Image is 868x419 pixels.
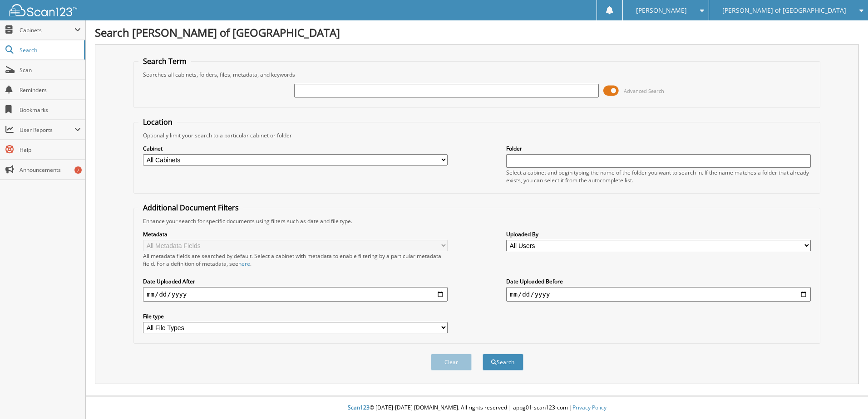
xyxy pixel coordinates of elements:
button: Search [483,354,523,370]
label: Metadata [143,230,448,238]
legend: Search Term [138,56,191,66]
label: Folder [506,145,811,152]
legend: Additional Document Filters [138,203,243,213]
label: Date Uploaded After [143,278,448,285]
label: File type [143,312,448,320]
span: User Reports [20,126,74,134]
span: Help [20,146,81,154]
a: here [238,260,250,268]
span: Reminders [20,86,81,94]
span: Bookmarks [20,106,81,114]
span: Cabinets [20,26,74,34]
span: Search [20,46,79,54]
span: [PERSON_NAME] [636,8,687,13]
label: Date Uploaded Before [506,278,811,285]
div: All metadata fields are searched by default. Select a cabinet with metadata to enable filtering b... [143,252,448,268]
h1: Search [PERSON_NAME] of [GEOGRAPHIC_DATA] [95,25,859,40]
label: Uploaded By [506,230,811,238]
span: Advanced Search [624,88,664,94]
input: start [143,287,448,302]
input: end [506,287,811,302]
div: Optionally limit your search to a particular cabinet or folder [138,132,815,139]
label: Cabinet [143,145,448,152]
button: Clear [431,354,472,370]
a: Privacy Policy [572,404,607,411]
img: scan123-logo-white.svg [9,4,77,16]
div: © [DATE]-[DATE] [DOMAIN_NAME]. All rights reserved | appg01-scan123-com | [86,397,868,419]
div: Select a cabinet and begin typing the name of the folder you want to search in. If the name match... [506,169,811,184]
div: 7 [74,166,82,174]
legend: Location [138,117,177,127]
span: Scan [20,66,81,74]
span: [PERSON_NAME] of [GEOGRAPHIC_DATA] [722,8,846,13]
span: Announcements [20,166,81,174]
span: Scan123 [348,404,370,411]
div: Searches all cabinets, folders, files, metadata, and keywords [138,71,815,78]
div: Enhance your search for specific documents using filters such as date and file type. [138,217,815,225]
